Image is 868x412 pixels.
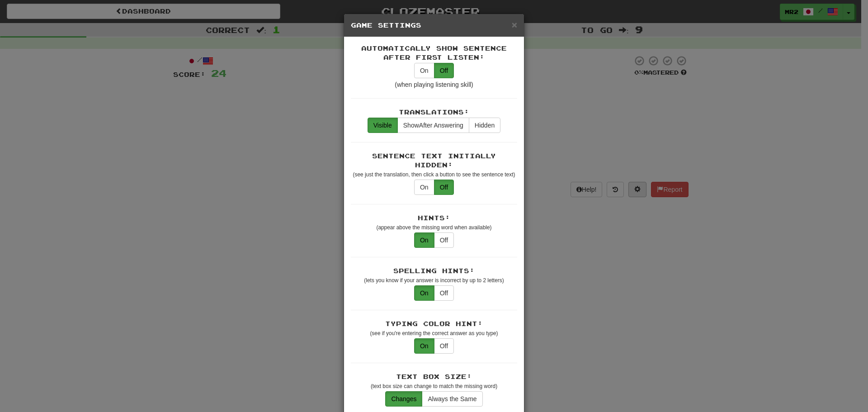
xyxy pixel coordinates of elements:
small: (see if you're entering the correct answer as you type) [370,330,498,336]
button: Changes [385,391,422,407]
h5: Game Settings [351,21,517,30]
button: On [414,232,434,248]
button: Close [512,20,517,29]
button: On [414,63,434,78]
small: (appear above the missing word when available) [376,224,491,231]
button: Always the Same [422,391,482,407]
small: (text box size can change to match the missing word) [371,383,497,389]
span: Show [403,122,419,129]
div: Hints: [351,213,517,223]
button: On [414,338,434,354]
button: ShowAfter Answering [397,118,469,133]
div: Sentence Text Initially Hidden: [351,152,517,170]
button: On [414,285,434,301]
span: × [512,19,517,30]
div: Spelling Hints: [351,266,517,275]
div: Typing Color Hint: [351,319,517,328]
button: Off [434,338,454,354]
button: On [414,180,434,195]
button: Off [434,232,454,248]
small: (lets you know if your answer is incorrect by up to 2 letters) [364,277,504,284]
button: Visible [368,118,398,133]
button: Off [434,285,454,301]
small: (see just the translation, then click a button to see the sentence text) [353,171,515,178]
div: (when playing listening skill) [351,80,517,89]
div: Automatically Show Sentence After First Listen: [351,44,517,62]
button: Hidden [469,118,500,133]
span: After Answering [403,122,463,129]
button: Off [434,63,454,78]
div: Text Box Size: [351,372,517,381]
div: translations [368,118,500,133]
button: Off [434,180,454,195]
div: Translations: [351,108,517,117]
